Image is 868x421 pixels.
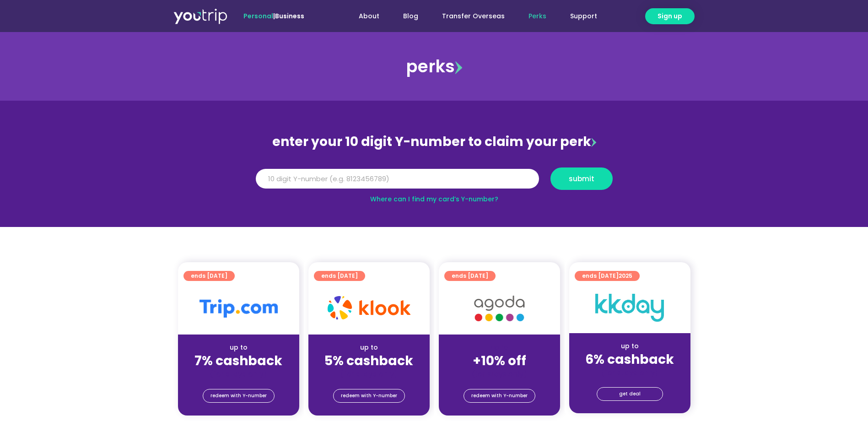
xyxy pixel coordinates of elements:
[185,369,292,379] div: (for stays only)
[391,8,430,25] a: Blog
[619,272,632,280] span: 2025
[243,11,304,21] span: |
[333,389,405,403] a: redeem with Y-number
[473,352,526,370] strong: +10% off
[203,389,275,403] a: redeem with Y-number
[645,8,695,24] a: Sign up
[316,369,422,379] div: (for stays only)
[491,343,508,352] span: up to
[256,167,613,197] form: Y Number
[251,130,617,154] div: enter your 10 digit Y-number to claim your perk
[464,389,535,403] a: redeem with Y-number
[430,8,517,25] a: Transfer Overseas
[370,194,498,204] a: Where can I find my card’s Y-number?
[577,341,683,351] div: up to
[577,368,683,378] div: (for stays only)
[329,8,609,25] nav: Menu
[321,271,358,281] span: ends [DATE]
[324,352,413,370] strong: 5% cashback
[550,167,613,190] button: submit
[341,389,397,402] span: redeem with Y-number
[316,343,422,352] div: up to
[347,8,391,25] a: About
[183,271,235,281] a: ends [DATE]
[558,8,609,25] a: Support
[569,175,594,182] span: submit
[575,271,640,281] a: ends [DATE]2025
[619,388,641,400] span: get deal
[446,369,553,379] div: (for stays only)
[275,11,304,21] a: Business
[191,271,227,281] span: ends [DATE]
[314,271,365,281] a: ends [DATE]
[444,271,496,281] a: ends [DATE]
[210,389,267,402] span: redeem with Y-number
[194,352,282,370] strong: 7% cashback
[658,11,682,21] span: Sign up
[597,387,663,401] a: get deal
[585,351,674,368] strong: 6% cashback
[582,271,632,281] span: ends [DATE]
[256,169,539,189] input: 10 digit Y-number (e.g. 8123456789)
[471,389,528,402] span: redeem with Y-number
[517,8,558,25] a: Perks
[243,11,273,21] span: Personal
[185,343,292,352] div: up to
[452,271,488,281] span: ends [DATE]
